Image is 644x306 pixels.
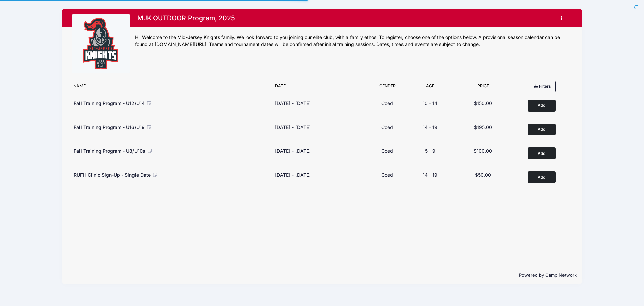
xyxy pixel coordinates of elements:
[275,124,311,131] div: [DATE] - [DATE]
[381,100,393,106] span: Coed
[67,272,577,279] p: Powered by Camp Network
[475,172,491,178] span: $50.00
[408,83,453,92] div: Age
[528,81,556,92] button: Filters
[74,124,145,130] span: Fall Training Program - U16/U19
[423,124,437,130] span: 14 - 19
[272,83,367,92] div: Date
[367,83,408,92] div: Gender
[528,124,556,135] button: Add
[528,100,556,112] button: Add
[425,148,435,154] span: 5 - 9
[528,147,556,159] button: Add
[381,124,393,130] span: Coed
[381,148,393,154] span: Coed
[275,171,311,178] div: [DATE] - [DATE]
[275,147,311,155] div: [DATE] - [DATE]
[423,100,437,106] span: 10 - 14
[381,172,393,178] span: Coed
[474,124,492,130] span: $195.00
[74,100,145,106] span: Fall Training Program - U12/U14
[135,34,572,48] div: Hi! Welcome to the Mid-Jersey Knights family. We look forward to you joining our elite club, with...
[528,171,556,183] button: Add
[76,18,126,69] img: logo
[70,83,271,92] div: Name
[423,172,437,178] span: 14 - 19
[135,12,237,24] h1: MJK OUTDOOR Program, 2025
[453,83,513,92] div: Price
[74,148,145,154] span: Fall Training Program - U8/U10s
[74,172,151,178] span: RUFH Clinic Sign-Up - Single Date
[474,100,492,106] span: $150.00
[474,148,492,154] span: $100.00
[275,100,311,107] div: [DATE] - [DATE]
